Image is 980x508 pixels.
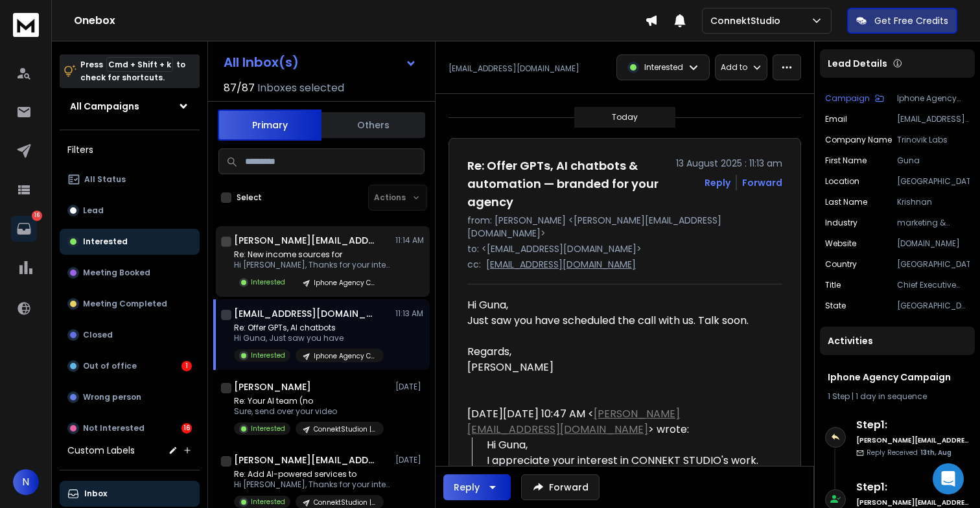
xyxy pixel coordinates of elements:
[521,474,600,500] button: Forward
[234,479,390,490] p: Hi [PERSON_NAME], Thanks for your interest.
[60,291,200,317] button: Meeting Completed
[60,322,200,348] button: Closed
[825,93,870,104] p: Campaign
[234,454,377,467] h1: [PERSON_NAME][EMAIL_ADDRESS][DOMAIN_NAME]
[83,299,167,309] p: Meeting Completed
[83,392,141,402] p: Wrong person
[820,327,975,355] div: Activities
[314,498,376,507] p: ConnektStudion | 10x Freelancing
[60,260,200,286] button: Meeting Booked
[825,93,884,104] button: Campaign
[721,62,747,73] p: Add to
[825,301,846,311] p: State
[856,391,927,402] span: 1 day in sequence
[897,301,970,311] p: [GEOGRAPHIC_DATA] of [GEOGRAPHIC_DATA]
[443,474,511,500] button: Reply
[828,391,967,402] div: |
[234,249,390,260] p: Re: New income sources for
[867,448,951,457] p: Reply Received
[13,469,39,495] button: N
[467,406,680,437] a: [PERSON_NAME][EMAIL_ADDRESS][DOMAIN_NAME]
[612,112,638,122] p: Today
[933,463,964,494] div: Open Intercom Messenger
[83,237,128,247] p: Interested
[828,391,850,402] span: 1 Step
[83,205,104,216] p: Lead
[395,235,425,246] p: 11:14 AM
[467,258,481,271] p: cc:
[825,259,857,270] p: Country
[467,214,782,240] p: from: [PERSON_NAME] <[PERSON_NAME][EMAIL_ADDRESS][DOMAIN_NAME]>
[856,498,970,507] h6: [PERSON_NAME][EMAIL_ADDRESS][DOMAIN_NAME]
[237,192,262,203] label: Select
[825,176,859,187] p: location
[251,424,285,433] p: Interested
[83,423,145,433] p: Not Interested
[825,135,892,145] p: Company Name
[897,280,970,290] p: Chief Executive Officer
[897,114,970,124] p: [EMAIL_ADDRESS][DOMAIN_NAME]
[60,229,200,255] button: Interested
[213,49,427,75] button: All Inbox(s)
[897,93,970,104] p: Iphone Agency Campaign
[80,58,185,84] p: Press to check for shortcuts.
[234,234,377,247] h1: [PERSON_NAME][EMAIL_ADDRESS][DOMAIN_NAME]
[874,14,948,27] p: Get Free Credits
[60,198,200,224] button: Lead
[11,216,37,242] a: 16
[897,176,970,187] p: [GEOGRAPHIC_DATA]
[825,218,857,228] p: industry
[84,174,126,185] p: All Status
[251,277,285,287] p: Interested
[710,14,786,27] p: ConnektStudio
[83,361,137,371] p: Out of office
[920,448,951,457] span: 13th, Aug
[467,406,772,437] div: [DATE][DATE] 10:47 AM < > wrote:
[84,489,107,499] p: Inbox
[395,382,425,392] p: [DATE]
[234,380,311,393] h1: [PERSON_NAME]
[83,268,150,278] p: Meeting Booked
[847,8,957,34] button: Get Free Credits
[676,157,782,170] p: 13 August 2025 : 11:13 am
[224,80,255,96] span: 87 / 87
[897,156,970,166] p: Guna
[856,435,970,445] h6: [PERSON_NAME][EMAIL_ADDRESS][DOMAIN_NAME]
[314,424,376,434] p: ConnektStudion | 10x Freelancing
[825,280,841,290] p: title
[60,141,200,159] h3: Filters
[218,110,321,141] button: Primary
[467,297,772,313] div: Hi Guna,
[856,479,970,495] h6: Step 1 :
[234,333,384,343] p: Hi Guna, Just saw you have
[856,417,970,433] h6: Step 1 :
[106,57,173,72] span: Cmd + Shift + k
[251,497,285,507] p: Interested
[897,238,970,249] p: [DOMAIN_NAME]
[257,80,344,96] h3: Inboxes selected
[644,62,683,73] p: Interested
[467,313,772,375] div: Just saw you have scheduled the call with us. Talk soon. Regards, [PERSON_NAME]
[467,157,668,211] h1: Re: Offer GPTs, AI chatbots & automation — branded for your agency
[224,56,299,69] h1: All Inbox(s)
[828,371,967,384] h1: Iphone Agency Campaign
[181,423,192,433] div: 16
[234,307,377,320] h1: [EMAIL_ADDRESS][DOMAIN_NAME]
[449,63,579,74] p: [EMAIL_ADDRESS][DOMAIN_NAME]
[60,384,200,410] button: Wrong person
[234,323,384,333] p: Re: Offer GPTs, AI chatbots
[314,278,376,288] p: Iphone Agency Campaign
[395,308,425,319] p: 11:13 AM
[234,469,390,479] p: Re: Add AI-powered services to
[454,481,480,494] div: Reply
[60,353,200,379] button: Out of office1
[828,57,887,70] p: Lead Details
[32,211,42,221] p: 16
[67,444,135,457] h3: Custom Labels
[486,258,636,271] p: [EMAIL_ADDRESS][DOMAIN_NAME]
[897,259,970,270] p: [GEOGRAPHIC_DATA]
[897,135,970,145] p: Trinovik Labs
